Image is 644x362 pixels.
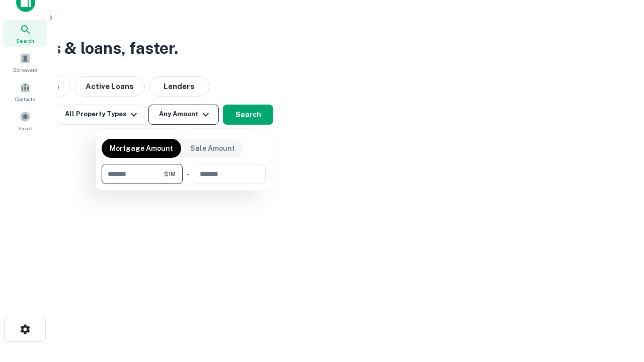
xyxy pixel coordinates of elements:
[594,282,644,330] iframe: Chat Widget
[190,143,235,154] p: Sale Amount
[110,143,173,154] p: Mortgage Amount
[164,169,176,178] span: $1M
[187,164,190,184] div: -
